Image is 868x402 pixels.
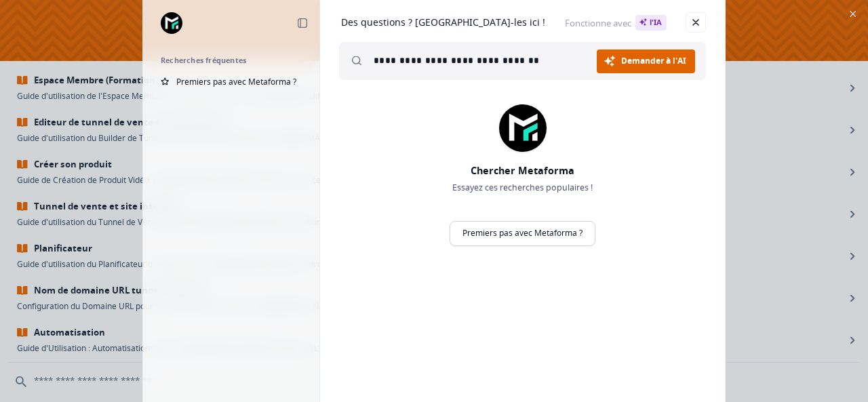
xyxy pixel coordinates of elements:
span: Demander à l'AI [621,57,686,65]
a: Premiers pas avec Metaforma ? [450,221,595,246]
p: Essayez ces recherches populaires ! [421,182,624,194]
h2: Recherches fréquentes [161,56,302,65]
span: Fonctionne avec [565,15,667,31]
span: l'IA [635,15,667,31]
a: Fermer [686,12,706,33]
span: Premiers pas avec Metaforma ? [176,76,296,87]
a: Réduire [293,14,312,33]
h2: Chercher Metaforma [421,164,624,178]
h1: Des questions ? [GEOGRAPHIC_DATA]-les ici ! [341,16,545,28]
